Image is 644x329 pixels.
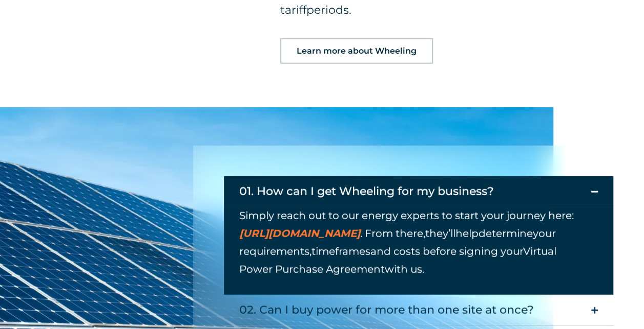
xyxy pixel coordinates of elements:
[425,227,455,240] span: they’ll
[311,245,370,257] span: timeframes
[479,227,533,240] span: determine
[239,227,360,240] a: [URL][DOMAIN_NAME]
[224,295,613,326] summary: 02. Can I buy power for more than one site at once?
[385,263,424,275] span: with us.
[455,227,479,240] span: help
[224,176,613,207] summary: 01. How can I get Wheeling for my business?
[239,181,494,202] div: 01. How can I get Wheeling for my business?
[360,227,425,240] span: . From there,
[370,245,523,257] span: and costs before signing your
[297,47,417,55] span: Learn more about Wheeling
[280,38,433,64] a: Learn more about Wheeling
[306,3,351,17] span: periods.
[239,300,534,320] div: 02. Can I buy power for more than one site at once?
[239,209,574,222] span: Simply reach out to our energy experts to start your journey here:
